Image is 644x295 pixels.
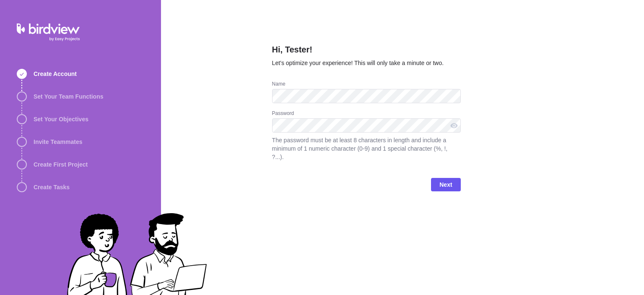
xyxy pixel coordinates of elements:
div: Password [272,110,461,118]
span: Create Account [34,70,77,78]
span: Let’s optimize your experience! This will only take a minute or two. [272,60,444,66]
span: Next [439,180,452,190]
div: Name [272,81,461,89]
span: Set Your Objectives [34,115,88,123]
span: Create First Project [34,160,88,169]
span: The password must be at least 8 characters in length and include a minimum of 1 numeric character... [272,136,461,161]
span: Next [431,178,460,191]
span: Create Tasks [34,183,70,191]
span: Invite Teammates [34,138,82,146]
h2: Hi, Tester! [272,44,461,59]
span: Set Your Team Functions [34,92,103,101]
